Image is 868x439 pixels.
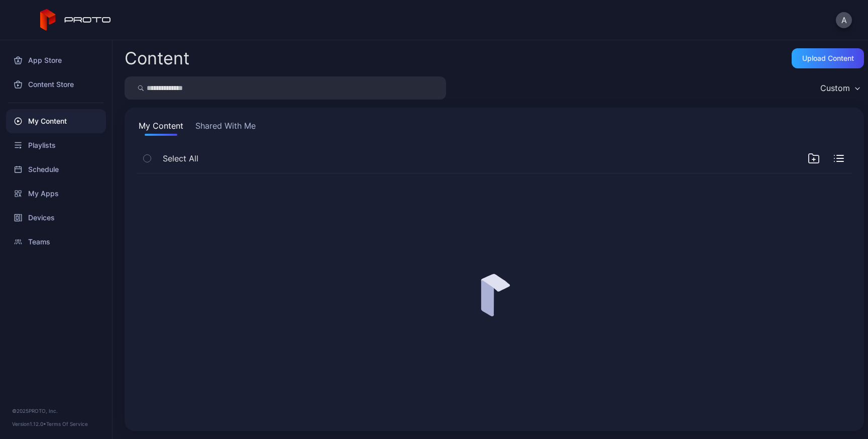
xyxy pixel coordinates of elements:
[46,421,88,427] a: Terms Of Service
[12,421,46,427] span: Version 1.12.0 •
[6,109,106,133] a: My Content
[815,76,864,100] button: Custom
[137,120,185,136] button: My Content
[6,48,106,72] a: App Store
[6,206,106,230] a: Devices
[6,72,106,97] a: Content Store
[6,157,106,182] a: Schedule
[193,120,258,136] button: Shared With Me
[125,50,189,67] div: Content
[792,48,864,68] button: Upload Content
[163,152,198,164] span: Select All
[836,12,852,28] button: A
[6,182,106,206] a: My Apps
[802,54,854,62] div: Upload Content
[820,83,850,93] div: Custom
[6,230,106,254] a: Teams
[12,407,100,415] div: © 2025 PROTO, Inc.
[6,133,106,157] a: Playlists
